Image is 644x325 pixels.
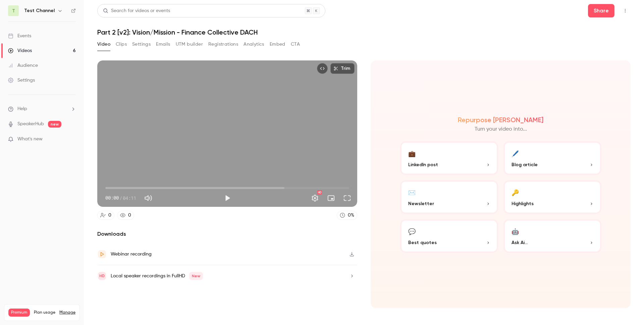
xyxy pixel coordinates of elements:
[8,62,38,69] div: Audience
[330,63,355,74] button: Trim
[105,194,136,201] div: 00:00
[291,39,300,50] button: CTA
[17,136,43,143] span: What's new
[24,7,55,14] h6: Test Channel
[8,47,32,54] div: Videos
[156,39,170,50] button: Emails
[142,191,155,205] button: Mute
[117,211,134,220] a: 0
[317,63,328,74] button: Embed video
[97,28,631,36] h1: Part 2 [v2]: Vision/Mission - Finance Collective DACH
[503,141,601,175] button: 🖊️Blog article
[12,7,15,14] span: T
[68,136,76,142] iframe: Noticeable Trigger
[400,141,498,175] button: 💼LinkedIn post
[8,77,35,84] div: Settings
[317,190,322,194] div: HD
[123,194,136,201] span: 04:11
[103,7,170,14] div: Search for videos or events
[512,200,534,207] span: Highlights
[8,33,31,39] div: Events
[34,310,55,315] span: Plan usage
[97,211,114,220] a: 0
[105,194,119,201] span: 00:00
[128,212,131,219] div: 0
[337,211,357,220] a: 0%
[17,121,44,128] a: SpeakerHub
[408,200,434,207] span: Newsletter
[458,116,543,124] h2: Repurpose [PERSON_NAME]
[221,191,234,205] button: Play
[116,39,127,50] button: Clips
[620,5,631,16] button: Top Bar Actions
[108,212,111,219] div: 0
[512,239,528,246] span: Ask Ai...
[408,148,416,158] div: 💼
[111,272,203,280] div: Local speaker recordings in FullHD
[119,194,122,201] span: /
[111,250,152,258] div: Webinar recording
[512,226,519,236] div: 🤖
[324,191,338,205] button: Turn on miniplayer
[59,310,75,315] a: Manage
[408,161,438,168] span: LinkedIn post
[408,239,437,246] span: Best quotes
[244,39,264,50] button: Analytics
[400,180,498,214] button: ✉️Newsletter
[475,125,527,133] p: Turn your video into...
[17,105,27,112] span: Help
[348,212,354,219] div: 0 %
[340,191,354,205] button: Full screen
[512,148,519,158] div: 🖊️
[503,219,601,253] button: 🤖Ask Ai...
[208,39,238,50] button: Registrations
[503,180,601,214] button: 🔑Highlights
[308,191,322,205] button: Settings
[8,105,76,112] li: help-dropdown-opener
[48,121,61,128] span: new
[270,39,285,50] button: Embed
[189,272,203,280] span: New
[512,187,519,197] div: 🔑
[97,39,110,50] button: Video
[132,39,151,50] button: Settings
[176,39,203,50] button: UTM builder
[97,230,357,238] h2: Downloads
[512,161,538,168] span: Blog article
[588,4,614,17] button: Share
[400,219,498,253] button: 💬Best quotes
[408,187,416,197] div: ✉️
[8,309,30,317] span: Premium
[408,226,416,236] div: 💬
